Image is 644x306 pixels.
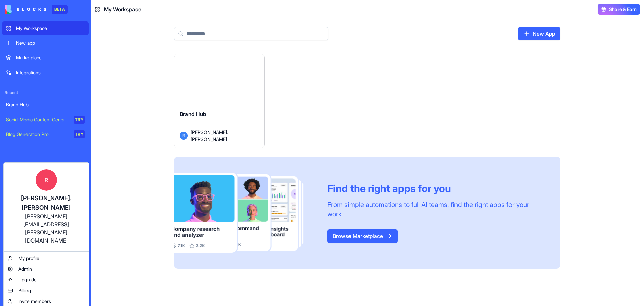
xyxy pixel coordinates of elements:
div: Social Media Content Generator [6,116,69,123]
span: My profile [18,255,39,262]
span: Recent [2,90,89,95]
span: Billing [18,287,31,294]
a: Upgrade [5,274,88,285]
a: My profile [5,253,88,264]
div: TRY [74,130,85,138]
a: Admin [5,264,88,274]
span: Invite members [18,298,51,305]
div: Brand Hub [6,101,85,108]
div: [PERSON_NAME][EMAIL_ADDRESS][PERSON_NAME][DOMAIN_NAME] [10,212,82,245]
a: Billing [5,285,88,296]
span: Admin [18,266,32,272]
div: Blog Generation Pro [6,131,69,138]
div: [PERSON_NAME].[PERSON_NAME] [10,193,82,212]
a: R[PERSON_NAME].[PERSON_NAME][PERSON_NAME][EMAIL_ADDRESS][PERSON_NAME][DOMAIN_NAME] [5,164,88,250]
div: TRY [74,116,85,124]
span: Upgrade [18,276,37,283]
span: R [36,169,57,191]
